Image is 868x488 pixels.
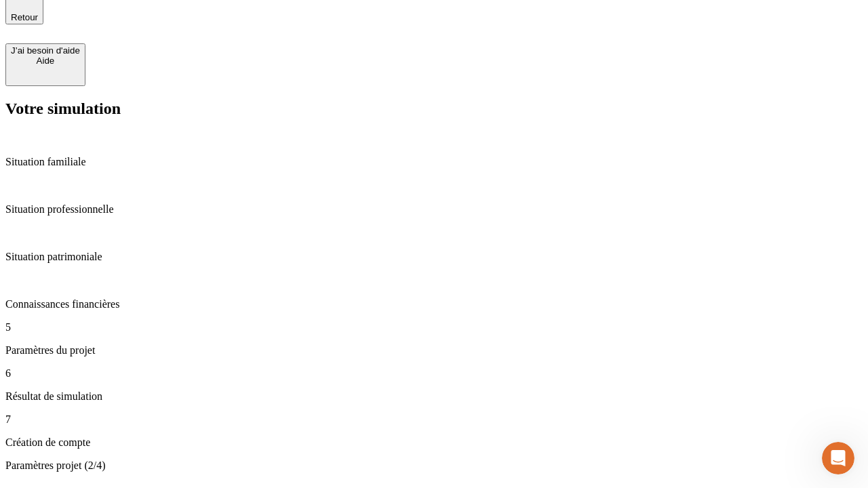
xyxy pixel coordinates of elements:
[822,442,854,474] iframe: Intercom live chat
[5,298,863,310] p: Connaissances financières
[5,100,863,118] h2: Votre simulation
[5,460,863,472] p: Paramètres projet (2/4)
[11,45,80,56] div: J’ai besoin d'aide
[5,344,863,357] p: Paramètres du projet
[5,413,863,426] p: 7
[11,12,38,22] span: Retour
[5,156,863,168] p: Situation familiale
[5,436,863,449] p: Création de compte
[5,43,85,86] button: J’ai besoin d'aideAide
[5,321,863,333] p: 5
[5,203,863,216] p: Situation professionnelle
[5,390,863,403] p: Résultat de simulation
[5,367,863,380] p: 6
[11,56,80,66] div: Aide
[5,251,863,263] p: Situation patrimoniale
